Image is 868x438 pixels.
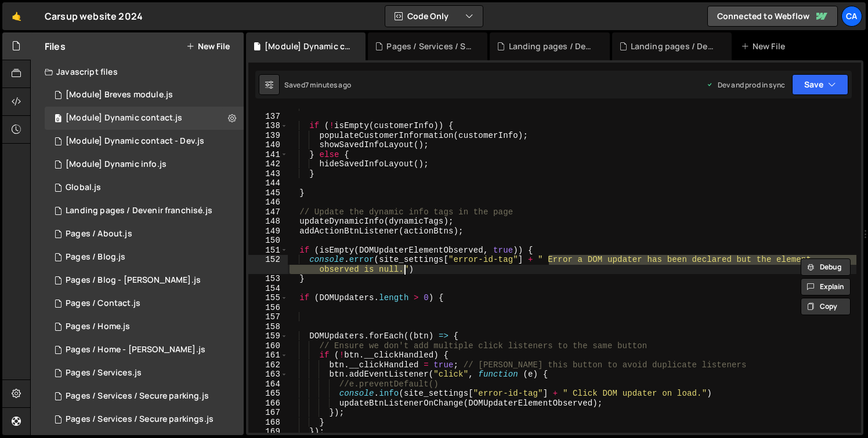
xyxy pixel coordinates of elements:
[248,169,288,179] div: 143
[45,315,244,338] div: 11488/27106.js
[45,83,244,107] div: 11488/30026.js
[509,41,596,52] div: Landing pages / Devenir franchisé.css
[248,379,288,389] div: 164
[248,351,288,360] div: 161
[248,178,288,188] div: 144
[248,312,288,322] div: 157
[284,80,351,90] div: Saved
[248,360,288,370] div: 162
[385,6,483,27] button: Code Only
[45,246,244,269] div: 11488/27104.js
[265,41,352,52] div: [Module] Dynamic contact.js
[248,131,288,141] div: 139
[45,130,244,153] div: 11488/41321.js
[45,338,244,362] div: 11488/29909.js
[248,389,288,399] div: 165
[66,275,201,286] div: Pages / Blog - [PERSON_NAME].js
[248,159,288,169] div: 142
[248,399,288,408] div: 166
[248,322,288,332] div: 158
[66,136,204,147] div: [Module] Dynamic contact - Dev.js
[45,408,244,431] div: 11488/27100.js
[801,298,851,315] button: Copy
[66,229,132,239] div: Pages / About.js
[792,74,848,95] button: Save
[248,188,288,198] div: 145
[66,345,205,355] div: Pages / Home - [PERSON_NAME].js
[45,199,244,222] div: 11488/45869.js
[801,278,851,295] button: Explain
[45,107,244,130] div: 11488/27097.js
[801,258,851,276] button: Debug
[66,206,212,216] div: Landing pages / Devenir franchisé.js
[706,80,785,90] div: Dev and prod in sync
[45,385,244,408] div: 11488/27101.js
[248,284,288,294] div: 154
[841,6,862,27] a: Ca
[66,322,130,332] div: Pages / Home.js
[66,414,214,425] div: Pages / Services / Secure parkings.js
[66,159,167,170] div: [Module] Dynamic info.js
[305,80,351,90] div: 7 minutes ago
[248,217,288,227] div: 148
[66,183,101,193] div: Global.js
[66,252,125,262] div: Pages / Blog.js
[248,121,288,131] div: 138
[248,150,288,160] div: 141
[248,303,288,313] div: 156
[248,293,288,303] div: 155
[248,198,288,207] div: 146
[45,40,66,53] h2: Files
[186,42,230,51] button: New File
[248,274,288,284] div: 153
[2,2,31,30] a: 🤙
[248,255,288,274] div: 152
[66,90,173,100] div: [Module] Breves module.js
[45,176,244,199] div: 11488/27090.js
[66,113,182,123] div: [Module] Dynamic contact.js
[248,370,288,379] div: 163
[248,331,288,341] div: 159
[45,222,244,246] div: 11488/27102.js
[248,207,288,217] div: 147
[45,362,244,385] div: 11488/27107.js
[631,41,718,52] div: Landing pages / Devenir franchisé.js
[248,246,288,256] div: 151
[45,9,143,23] div: Carsup website 2024
[55,115,62,124] span: 0
[248,236,288,246] div: 150
[66,391,209,402] div: Pages / Services / Secure parking.js
[386,41,473,52] div: Pages / Services / Secure parkings.js
[741,41,790,52] div: New File
[31,60,244,83] div: Javascript files
[45,269,244,292] div: 11488/29924.js
[248,227,288,236] div: 149
[248,418,288,428] div: 168
[45,153,244,176] div: 11488/27098.js
[66,298,140,309] div: Pages / Contact.js
[45,292,244,315] div: 11488/27105.js
[248,341,288,351] div: 160
[248,408,288,418] div: 167
[248,140,288,150] div: 140
[248,427,288,437] div: 169
[707,6,838,27] a: Connected to Webflow
[248,112,288,122] div: 137
[66,368,142,378] div: Pages / Services.js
